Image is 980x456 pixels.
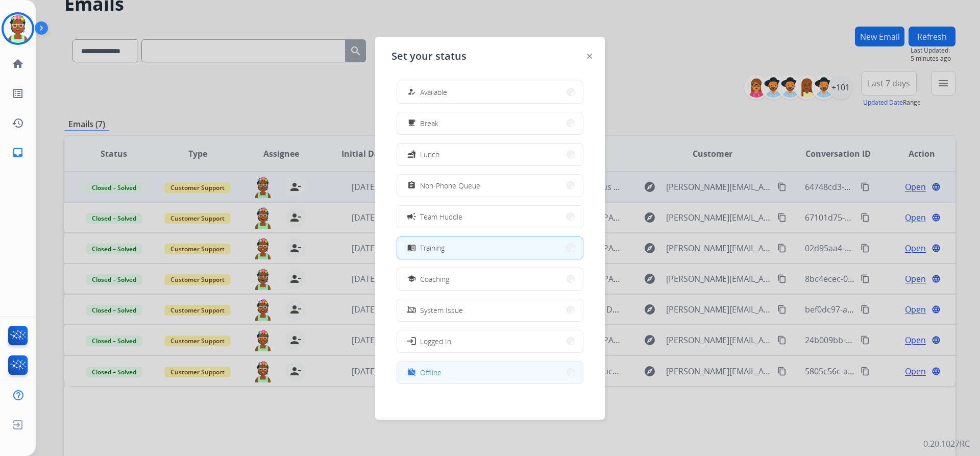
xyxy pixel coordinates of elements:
[407,306,416,315] mat-icon: phonelink_off
[406,211,416,222] mat-icon: campaign
[420,118,438,129] span: Break
[406,336,416,346] mat-icon: login
[12,147,24,159] mat-icon: inbox
[397,299,583,321] button: System Issue
[420,211,462,222] span: Team Huddle
[923,438,970,450] p: 0.20.1027RC
[420,305,463,316] span: System Issue
[397,81,583,103] button: Available
[407,150,416,159] mat-icon: fastfood
[407,368,416,377] mat-icon: work_off
[397,330,583,352] button: Logged In
[407,119,416,128] mat-icon: free_breakfast
[391,49,467,63] span: Set your status
[397,112,583,134] button: Break
[420,274,449,284] span: Coaching
[12,58,24,70] mat-icon: home
[420,367,442,378] span: Offline
[397,362,583,383] button: Offline
[12,117,24,129] mat-icon: history
[420,149,439,160] span: Lunch
[407,275,416,283] mat-icon: school
[420,336,451,347] span: Logged In
[4,14,32,43] img: avatar
[397,268,583,290] button: Coaching
[420,180,480,191] span: Non-Phone Queue
[397,143,583,165] button: Lunch
[420,87,447,98] span: Available
[407,244,416,252] mat-icon: menu_book
[420,243,445,253] span: Training
[407,88,416,97] mat-icon: how_to_reg
[397,206,583,228] button: Team Huddle
[397,175,583,197] button: Non-Phone Queue
[397,237,583,259] button: Training
[12,87,24,100] mat-icon: list_alt
[407,181,416,190] mat-icon: assignment
[587,54,592,59] img: close-button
